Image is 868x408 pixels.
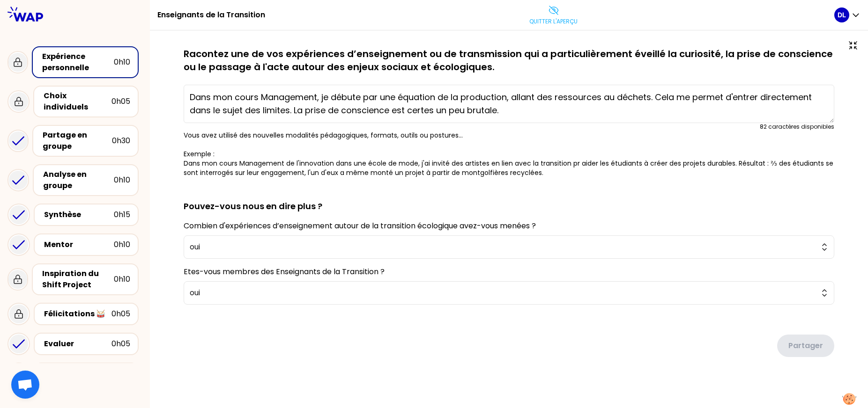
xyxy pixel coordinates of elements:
[834,7,861,22] button: DL
[44,239,114,250] div: Mentor
[43,130,112,152] div: Partage en groupe
[184,47,834,73] p: Racontez une de vos expériences d’enseignement ou de transmission qui a particulièrement éveillé ...
[184,266,385,277] label: Etes-vous membres des Enseignants de la Transition ?
[114,239,130,250] div: 0h10
[42,51,114,73] div: Expérience personnelle
[760,123,834,131] div: 82 caractères disponibles
[111,96,130,107] div: 0h05
[44,209,114,220] div: Synthèse
[184,235,834,259] button: oui
[114,57,130,68] div: 0h10
[184,85,834,123] textarea: Dans mon cours Management, je débute par une équation de la production, allant des ressources au ...
[114,274,130,285] div: 0h10
[111,308,130,320] div: 0h05
[838,10,846,20] p: DL
[777,335,834,357] button: Partager
[184,281,834,305] button: oui
[184,131,834,177] p: Vous avez utilisé des nouvelles modalités pédagogiques, formats, outils ou postures... Exemple : ...
[529,18,578,25] p: Quitter l'aperçu
[190,287,815,299] span: oui
[114,209,130,220] div: 0h15
[114,175,130,186] div: 0h10
[42,268,114,291] div: Inspiration du Shift Project
[43,169,114,191] div: Analyse en groupe
[11,371,39,399] div: Ouvrir le chat
[526,1,581,29] button: Quitter l'aperçu
[112,135,130,146] div: 0h30
[44,90,111,113] div: Choix individuels
[190,241,815,253] span: oui
[184,220,536,231] label: Combien d'expériences d’enseignement autour de la transition écologique avez-vous menées ?
[44,308,111,320] div: Félicitations 🥁
[44,338,111,350] div: Evaluer
[184,185,834,213] h2: Pouvez-vous nous en dire plus ?
[111,338,130,350] div: 0h05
